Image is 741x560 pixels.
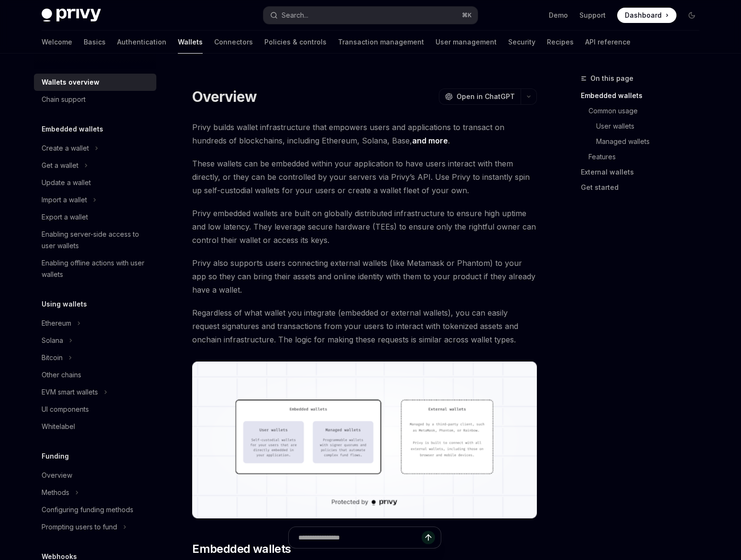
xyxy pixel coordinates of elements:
a: Update a wallet [34,174,156,191]
h5: Funding [42,450,69,462]
h5: Embedded wallets [42,123,103,135]
div: Ethereum [42,318,71,329]
a: User management [436,31,497,54]
a: Recipes [547,31,574,54]
div: Enabling server-side access to user wallets [42,229,151,252]
input: Ask a question... [298,527,422,548]
a: Enabling offline actions with user wallets [34,254,156,283]
div: Update a wallet [42,177,91,188]
a: Overview [34,467,156,484]
img: dark logo [42,9,101,22]
a: Security [508,31,535,54]
a: Export a wallet [34,209,156,226]
div: Bitcoin [42,352,63,363]
span: Privy also supports users connecting external wallets (like Metamask or Phantom) to your app so t... [192,256,537,296]
div: EVM smart wallets [42,386,98,398]
div: Whitelabel [42,421,75,432]
button: Toggle EVM smart wallets section [34,384,156,401]
button: Toggle Ethereum section [34,315,156,332]
a: Basics [84,31,106,54]
a: Whitelabel [34,418,156,435]
a: Embedded wallets [581,88,707,103]
div: Enabling offline actions with user wallets [42,257,151,280]
span: ⌘ K [462,11,472,19]
button: Toggle Solana section [34,332,156,349]
a: Dashboard [617,8,676,23]
div: Prompting users to fund [42,521,117,533]
a: Chain support [34,91,156,108]
a: External wallets [581,165,707,180]
a: and more [412,136,448,146]
button: Send message [422,531,435,544]
img: images/walletoverview.png [192,362,537,518]
button: Toggle Import a wallet section [34,191,156,209]
span: Privy builds wallet infrastructure that empowers users and applications to transact on hundreds o... [192,121,537,147]
button: Open search [263,7,478,24]
div: Wallets overview [42,77,99,88]
h1: Overview [192,88,257,105]
button: Toggle Methods section [34,484,156,501]
a: Wallets overview [34,74,156,91]
div: Methods [42,487,69,498]
div: Chain support [42,94,86,105]
a: Demo [549,11,568,20]
a: Features [581,149,707,165]
h5: Using wallets [42,298,87,310]
div: Export a wallet [42,211,88,223]
div: Other chains [42,369,81,381]
a: User wallets [581,119,707,134]
span: These wallets can be embedded within your application to have users interact with them directly, ... [192,157,537,197]
div: Overview [42,470,72,481]
a: Configuring funding methods [34,501,156,518]
button: Toggle Create a wallet section [34,140,156,157]
div: Configuring funding methods [42,504,133,516]
a: Support [579,11,606,20]
span: Open in ChatGPT [457,92,515,101]
div: UI components [42,404,89,415]
button: Toggle Prompting users to fund section [34,518,156,536]
button: Open in ChatGPT [439,88,521,105]
div: Get a wallet [42,160,78,171]
div: Search... [282,10,308,21]
a: Other chains [34,366,156,384]
a: Managed wallets [581,134,707,149]
span: Privy embedded wallets are built on globally distributed infrastructure to ensure high uptime and... [192,207,537,247]
div: Solana [42,335,63,346]
a: Welcome [42,31,72,54]
a: Enabling server-side access to user wallets [34,226,156,254]
div: Import a wallet [42,194,87,206]
span: On this page [590,73,633,84]
a: Connectors [214,31,253,54]
span: Regardless of what wallet you integrate (embedded or external wallets), you can easily request si... [192,306,537,346]
a: Common usage [581,103,707,119]
span: Dashboard [625,11,662,20]
div: Create a wallet [42,143,89,154]
button: Toggle dark mode [684,8,699,23]
a: Authentication [117,31,166,54]
a: API reference [585,31,631,54]
a: Get started [581,180,707,195]
a: UI components [34,401,156,418]
button: Toggle Get a wallet section [34,157,156,174]
a: Policies & controls [264,31,327,54]
a: Transaction management [338,31,424,54]
button: Toggle Bitcoin section [34,349,156,366]
a: Wallets [178,31,203,54]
